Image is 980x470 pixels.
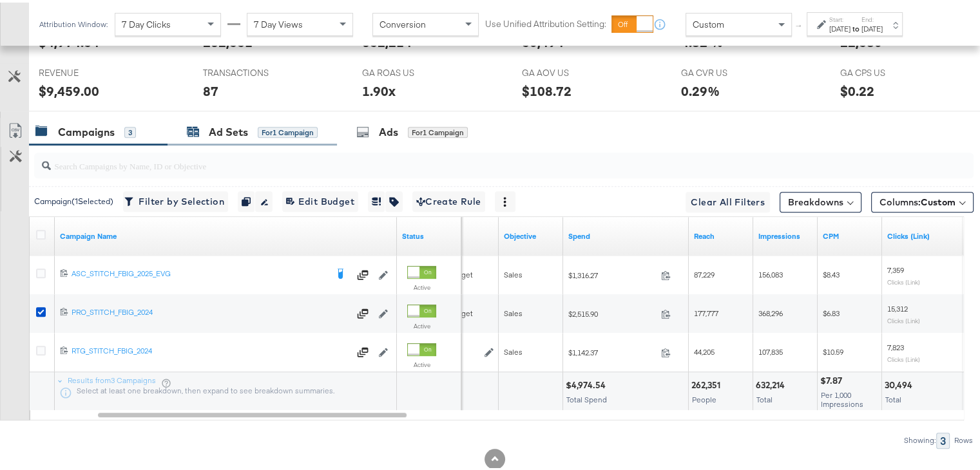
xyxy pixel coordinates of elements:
a: Your campaign's objective. [504,229,558,239]
a: The number of people your ad was served to. [694,229,748,239]
div: $4,974.54 [566,377,610,389]
label: Use Unified Attribution Setting: [485,15,606,28]
span: Create Rule [416,191,481,207]
span: Sales [504,267,523,277]
span: ↑ [793,22,805,26]
button: Breakdowns [780,189,861,210]
label: Active [407,358,436,366]
div: 1.90x [362,79,396,98]
span: $8.43 [823,267,840,277]
sub: Clicks (Link) [887,314,920,322]
span: $10.59 [823,344,843,354]
button: Edit Budget [282,189,358,209]
div: Showing: [903,433,936,442]
div: 3 [936,430,950,446]
span: Total [756,392,773,402]
span: Conversion [380,16,426,28]
span: 107,835 [758,344,783,354]
div: Attribution Window: [39,17,108,26]
button: Create Rule [412,189,485,209]
div: $108.72 [521,79,571,98]
div: 262,351 [691,377,724,389]
div: PRO_STITCH_FBIG_2024 [72,305,349,315]
div: Ad Sets [209,122,248,137]
div: $9,459.00 [39,79,99,98]
a: PRO_STITCH_FBIG_2024 [72,305,349,317]
span: $1,142.37 [568,345,656,355]
span: 156,083 [758,267,783,277]
span: Custom [921,194,956,205]
label: Start: [829,13,850,21]
div: 30,494 [885,377,916,389]
div: [DATE] [829,21,850,32]
div: $0.22 [840,79,874,98]
span: 15,312 [887,301,908,311]
span: 7,823 [887,340,904,350]
sub: Clicks (Link) [887,353,920,361]
div: $7.87 [820,372,846,384]
button: Columns:Custom [871,189,974,210]
div: ASC_STITCH_FBIG_2025_EVG [72,266,327,276]
span: TRANSACTIONS [203,64,300,77]
label: Active [407,319,436,328]
a: RTG_STITCH_FBIG_2024 [72,343,349,356]
span: Per 1,000 Impressions [821,388,863,406]
div: for 1 Campaign [408,124,468,136]
div: Campaign ( 1 Selected) [34,193,113,205]
a: The average cost you've paid to have 1,000 impressions of your ad. [823,229,877,239]
span: 44,205 [694,344,715,354]
span: REVENUE [39,64,135,77]
span: Sales [504,306,523,315]
span: GA CPS US [840,64,937,77]
span: 87,229 [694,267,715,277]
div: for 1 Campaign [258,124,318,136]
span: 7,359 [887,263,904,272]
span: 7 Day Clicks [122,16,171,28]
div: Campaigns [58,122,115,137]
div: [DATE] [861,21,883,32]
span: Total Spend [566,392,607,402]
a: ASC_STITCH_FBIG_2025_EVG [72,266,327,279]
span: $1,316.27 [568,268,656,277]
span: Custom [693,16,724,28]
sub: Clicks (Link) [887,276,920,283]
span: 177,777 [694,306,718,315]
div: 0.29% [681,79,720,98]
div: Ads [379,122,398,137]
strong: to [850,21,861,31]
input: Search Campaigns by Name, ID or Objective [51,146,889,171]
div: Rows [954,433,974,442]
span: Edit Budget [286,191,354,207]
label: Active [407,281,436,289]
button: Clear All Filters [686,189,770,210]
span: $6.83 [823,306,840,315]
button: Filter by Selection [123,189,228,209]
div: RTG_STITCH_FBIG_2024 [72,343,349,353]
span: People [692,392,716,402]
a: The number of times your ad was served. On mobile apps an ad is counted as served the first time ... [758,229,812,239]
label: End: [861,13,883,21]
span: Sales [504,344,523,354]
span: GA AOV US [521,64,618,77]
span: GA CVR US [681,64,778,77]
span: Clear All Filters [691,192,765,208]
span: GA ROAS US [362,64,459,77]
a: Shows the current state of your Ad Campaign. [402,229,456,239]
span: 7 Day Views [254,16,303,28]
div: 87 [203,79,218,98]
span: 368,296 [758,306,783,315]
span: Filter by Selection [127,191,224,207]
a: Your campaign name. [60,229,392,239]
span: Columns: [879,193,956,206]
div: 632,214 [756,377,789,389]
div: 3 [124,124,136,136]
span: Total [885,392,901,402]
a: The total amount spent to date. [568,229,684,239]
span: $2,515.90 [568,306,656,316]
